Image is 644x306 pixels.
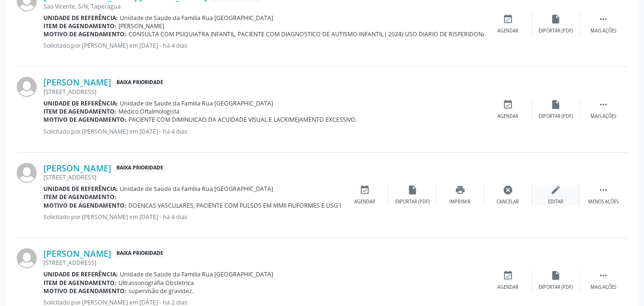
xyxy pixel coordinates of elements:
img: img [17,77,37,97]
span: DOENCAS VASCULARES, PACIENTE COM PULSOS EM MMII FILIFORMES E USG DOPPLER COM ESTENOSE DE 40% EM P... [128,201,508,210]
div: Mais ações [591,113,616,120]
div: [STREET_ADDRESS] [43,88,484,96]
div: Mais ações [591,28,616,34]
div: Cancelar [496,199,519,205]
span: Ultrassonografia Obstetrica [118,279,194,287]
div: Sao Vicente, S/N, Taperagua [43,2,484,11]
i: event_available [503,14,513,24]
div: Agendar [354,199,375,205]
span: Unidade de Saude da Familia Rua [GEOGRAPHIC_DATA] [120,270,273,278]
p: Solicitado por [PERSON_NAME] em [DATE] - há 4 dias [43,213,341,221]
b: Item de agendamento: [43,193,116,201]
b: Item de agendamento: [43,107,116,116]
div: Agendar [497,28,518,34]
a: [PERSON_NAME] [43,77,111,87]
span: Médico Oftalmologista [118,107,179,116]
i: insert_drive_file [407,185,418,195]
i: edit [550,185,561,195]
div: Mais ações [591,284,616,291]
b: Unidade de referência: [43,270,118,278]
div: Exportar (PDF) [538,284,573,291]
div: Menos ações [588,199,619,205]
a: [PERSON_NAME] [43,163,111,173]
span: Unidade de Saude da Familia Rua [GEOGRAPHIC_DATA] [120,99,273,107]
span: CONSULTA COM PSIQUIATRA INFANTIL, PACIENTE COM DIAGNOSTICO DE AUTISMO INFANTIL ( 2024) USO DIARIO... [128,30,488,38]
div: Editar [548,199,563,205]
img: img [17,248,37,268]
a: [PERSON_NAME] [43,248,111,259]
div: Agendar [497,113,518,120]
div: Exportar (PDF) [395,199,430,205]
span: [PERSON_NAME] [118,22,164,30]
span: PACIENTE COM DIMINUICAO DA ACUIDADE VISUAL E LACRIMEJAMENTO EXCESSIVO. [128,116,357,124]
i:  [598,99,609,110]
span: supervisão de gravidez. [128,287,193,295]
b: Unidade de referência: [43,14,118,22]
i: insert_drive_file [550,99,561,110]
div: Exportar (PDF) [538,28,573,34]
p: Solicitado por [PERSON_NAME] em [DATE] - há 4 dias [43,127,484,136]
span: Baixa Prioridade [115,77,165,87]
i: print [455,185,465,195]
i: cancel [503,185,513,195]
i: insert_drive_file [550,14,561,24]
i: event_available [503,99,513,110]
div: [STREET_ADDRESS] [43,259,484,267]
i:  [598,185,609,195]
i: insert_drive_file [550,270,561,281]
i: event_available [503,270,513,281]
b: Item de agendamento: [43,22,116,30]
b: Item de agendamento: [43,279,116,287]
i: event_available [359,185,370,195]
div: Agendar [497,284,518,291]
b: Motivo de agendamento: [43,30,127,38]
p: Solicitado por [PERSON_NAME] em [DATE] - há 4 dias [43,42,484,50]
b: Motivo de agendamento: [43,116,127,124]
div: Exportar (PDF) [538,113,573,120]
i:  [598,270,609,281]
i:  [598,14,609,24]
b: Motivo de agendamento: [43,287,127,295]
img: img [17,163,37,183]
span: Unidade de Saude da Familia Rua [GEOGRAPHIC_DATA] [120,185,273,193]
b: Unidade de referência: [43,185,118,193]
div: [STREET_ADDRESS] [43,173,341,181]
b: Motivo de agendamento: [43,201,127,210]
span: Unidade de Saude da Familia Rua [GEOGRAPHIC_DATA] [120,14,273,22]
div: Imprimir [449,199,471,205]
b: Unidade de referência: [43,99,118,107]
span: Baixa Prioridade [115,163,165,173]
span: Baixa Prioridade [115,249,165,259]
